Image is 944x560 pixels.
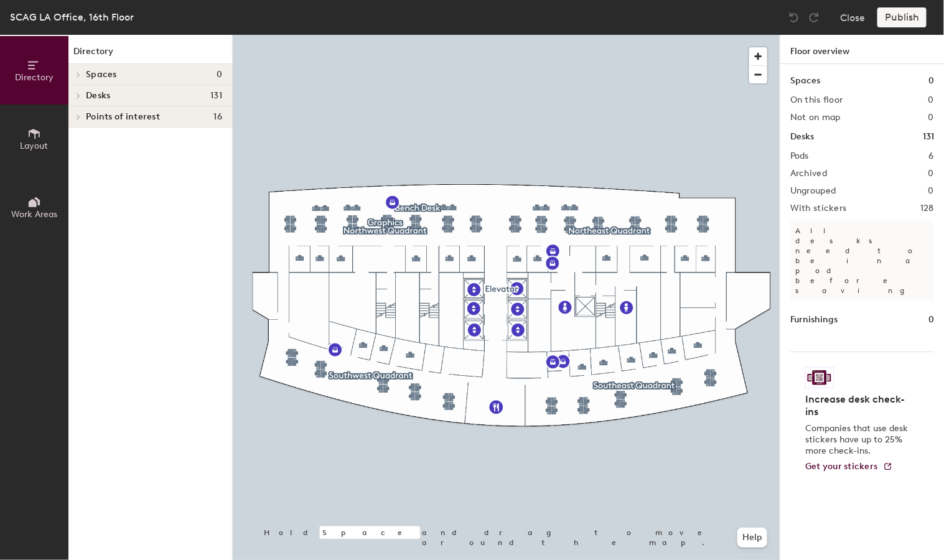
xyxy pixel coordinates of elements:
p: All desks need to be in a pod before saving [790,221,934,301]
h1: Furnishings [790,313,838,327]
span: Get your stickers [805,461,878,472]
div: SCAG LA Office, 16th Floor [10,9,134,25]
h2: With stickers [790,203,847,213]
h2: Archived [790,169,827,179]
span: Directory [15,72,54,83]
h1: Desks [790,130,814,144]
h2: 0 [928,169,934,179]
img: Sticker logo [805,367,834,388]
h2: 0 [928,113,934,123]
h2: 6 [929,151,934,161]
h2: 0 [928,186,934,196]
img: Undo [788,11,800,24]
h1: 0 [928,74,934,88]
h1: Floor overview [780,35,944,64]
h2: 0 [928,95,934,105]
span: Layout [21,141,49,151]
h2: On this floor [790,95,843,105]
button: Close [840,7,865,27]
span: 0 [217,70,222,80]
img: Redo [808,11,820,24]
h2: Pods [790,151,809,161]
span: Points of interest [86,112,160,122]
h2: Ungrouped [790,186,836,196]
h1: 0 [928,313,934,327]
span: 16 [213,112,222,122]
p: Companies that use desk stickers have up to 25% more check-ins. [805,423,912,457]
button: Help [737,528,767,548]
a: Get your stickers [805,462,893,472]
h1: 131 [923,130,934,144]
h1: Directory [68,45,232,64]
span: Spaces [86,70,117,80]
span: Work Areas [11,209,57,220]
h4: Increase desk check-ins [805,393,912,418]
h2: 128 [920,203,934,213]
span: Desks [86,91,110,101]
h2: Not on map [790,113,841,123]
span: 131 [210,91,222,101]
h1: Spaces [790,74,820,88]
